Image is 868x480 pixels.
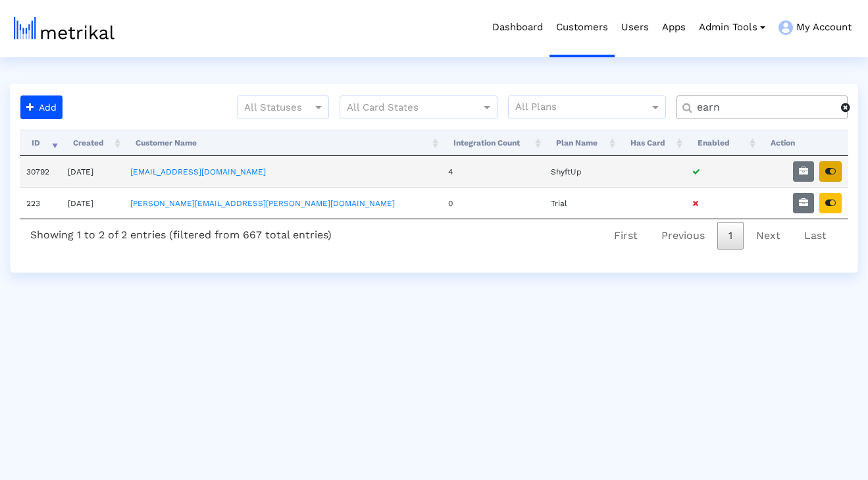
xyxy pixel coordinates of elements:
a: [EMAIL_ADDRESS][DOMAIN_NAME] [130,167,266,176]
input: All Plans [515,99,651,117]
th: Created: activate to sort column ascending [61,130,124,156]
td: [DATE] [61,156,124,187]
img: my-account-menu-icon.png [779,20,793,35]
a: Last [793,222,838,250]
td: 4 [442,156,544,187]
a: Next [745,222,792,250]
th: Action [759,130,848,156]
input: Customer Name [688,101,841,115]
div: Showing 1 to 2 of 2 entries (filtered from 667 total entries) [20,219,342,246]
th: Has Card: activate to sort column ascending [619,130,686,156]
td: 30792 [20,156,61,187]
button: Add [20,95,63,119]
a: First [603,222,649,250]
td: Trial [544,187,619,219]
th: Integration Count: activate to sort column ascending [442,130,544,156]
th: ID: activate to sort column ascending [20,130,61,156]
th: Plan Name: activate to sort column ascending [544,130,619,156]
input: All Card States [347,99,467,117]
a: [PERSON_NAME][EMAIL_ADDRESS][PERSON_NAME][DOMAIN_NAME] [130,199,395,208]
th: Enabled: activate to sort column ascending [686,130,759,156]
td: [DATE] [61,187,124,219]
td: ShyftUp [544,156,619,187]
a: 1 [717,222,744,250]
th: Customer Name: activate to sort column ascending [124,130,442,156]
img: metrical-logo-light.png [14,17,115,40]
a: Previous [650,222,716,250]
td: 0 [442,187,544,219]
td: 223 [20,187,61,219]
